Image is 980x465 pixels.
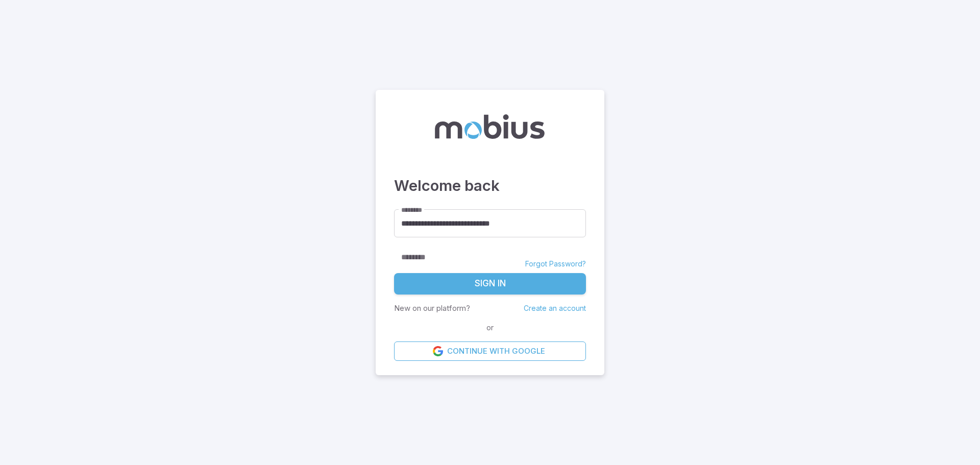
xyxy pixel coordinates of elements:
a: Forgot Password? [525,259,586,269]
button: Sign In [394,273,586,295]
a: Continue with Google [394,341,586,361]
h3: Welcome back [394,175,586,197]
span: or [484,322,496,333]
p: New on our platform? [394,303,470,314]
a: Create an account [524,304,586,312]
